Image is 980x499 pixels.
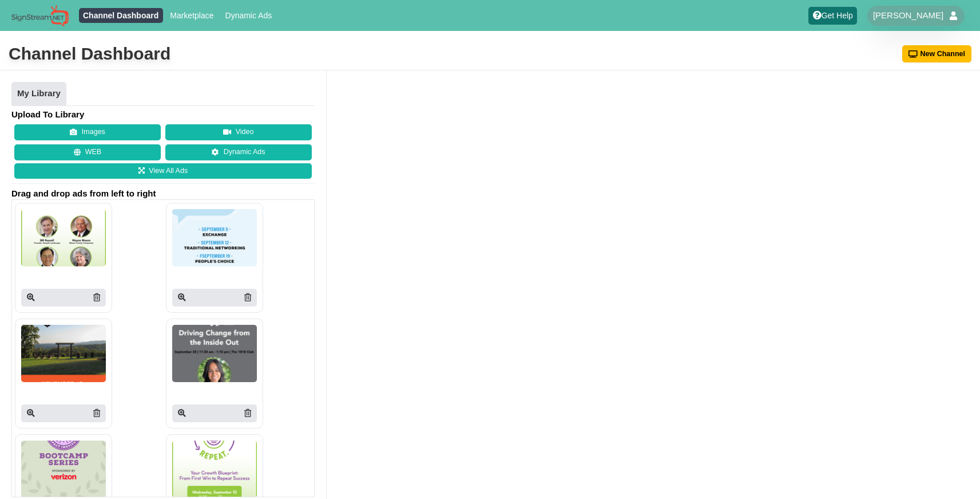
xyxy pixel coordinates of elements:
[873,10,943,21] span: [PERSON_NAME]
[14,124,161,140] button: Images
[172,209,257,266] img: P250x250 image processing20250826 996236 1e0j4uy
[21,325,106,382] img: P250x250 image processing20250825 996236 115ymyf
[221,8,276,23] a: Dynamic Ads
[165,124,312,140] button: Video
[172,325,257,382] img: P250x250 image processing20250821 913637 koreyu
[11,82,66,106] a: My Library
[11,109,315,120] h4: Upload To Library
[172,441,257,498] img: P250x250 image processing20250818 804745 1tjzl0h
[21,441,106,498] img: P250x250 image processing20250818 804745 1pvy546
[14,163,312,179] a: View All Ads
[79,8,163,23] a: Channel Dashboard
[14,144,161,160] button: WEB
[166,8,218,23] a: Marketplace
[21,209,106,266] img: P250x250 image processing20250827 996236 1q382u
[11,188,315,199] span: Drag and drop ads from left to right
[902,45,972,62] button: New Channel
[808,7,857,25] a: Get Help
[165,144,312,160] a: Dynamic Ads
[11,5,69,27] img: Sign Stream.NET
[9,42,170,65] div: Channel Dashboard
